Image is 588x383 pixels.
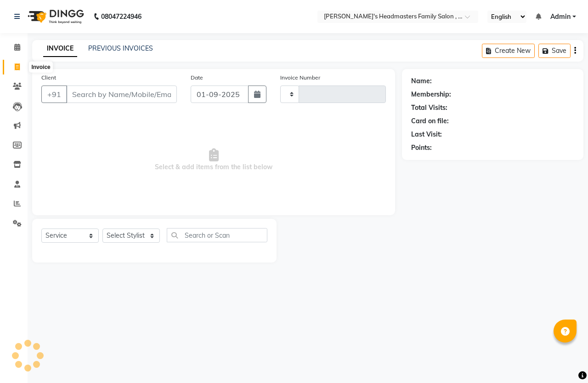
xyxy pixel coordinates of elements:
label: Invoice Number [280,74,320,82]
div: Total Visits: [411,103,447,113]
input: Search by Name/Mobile/Email/Code [66,86,177,103]
div: Membership: [411,90,451,99]
button: +91 [41,86,67,103]
label: Date [191,74,203,82]
button: Create New [482,44,535,58]
button: Save [538,44,571,58]
input: Search or Scan [167,228,267,242]
span: Admin [550,12,571,22]
div: Name: [411,76,432,86]
div: Invoice [29,62,52,73]
div: Last Visit: [411,130,442,139]
b: 08047224946 [101,4,141,29]
span: Select & add items from the list below [41,114,386,206]
a: PREVIOUS INVOICES [88,44,153,52]
div: Card on file: [411,116,449,126]
a: INVOICE [43,40,77,57]
div: Points: [411,143,432,153]
img: logo [23,4,86,29]
label: Client [41,74,56,82]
